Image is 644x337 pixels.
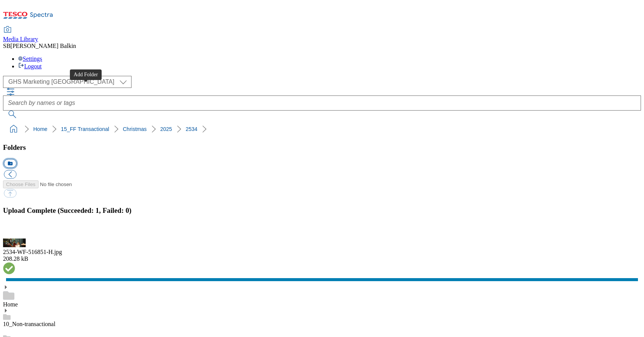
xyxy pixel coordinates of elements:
[123,126,147,132] a: Christmas
[3,321,56,327] a: 10_Non-transactional
[186,126,197,132] a: 2534
[3,95,641,111] input: Search by names or tags
[3,27,38,43] a: Media Library
[8,123,20,135] a: home
[3,255,641,262] div: 208.28 kB
[3,249,641,255] div: 2534-WF-516851-H.jpg
[3,206,641,215] h3: Upload Complete (Succeeded: 1, Failed: 0)
[18,63,42,69] a: Logout
[160,126,172,132] a: 2025
[18,55,42,62] a: Settings
[3,143,641,152] h3: Folders
[3,43,11,49] span: SB
[3,36,38,42] span: Media Library
[33,126,47,132] a: Home
[3,301,18,308] a: Home
[3,122,641,136] nav: breadcrumb
[61,126,109,132] a: 15_FF Transactional
[11,43,76,49] span: [PERSON_NAME] Balkin
[3,239,26,247] img: preview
